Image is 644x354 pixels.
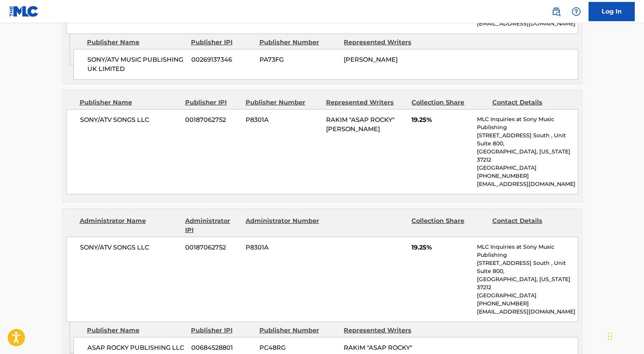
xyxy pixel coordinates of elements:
[185,243,240,252] span: 00187062752
[411,216,486,235] div: Collection Share
[477,259,577,275] p: [STREET_ADDRESS] South , Unit Suite 800,
[259,326,338,335] div: Publisher Number
[569,4,584,19] div: Help
[477,275,577,292] p: [GEOGRAPHIC_DATA], [US_STATE] 37212
[259,343,338,352] span: PC48RG
[246,216,320,235] div: Administrator Number
[477,164,577,172] p: [GEOGRAPHIC_DATA]
[477,308,577,316] p: [EMAIL_ADDRESS][DOMAIN_NAME]
[185,115,240,125] span: 00187062752
[344,38,422,47] div: Represented Writers
[246,243,320,252] span: P8301A
[552,7,561,16] img: search
[477,300,577,308] p: [PHONE_NUMBER]
[549,4,564,19] a: Public Search
[191,38,254,47] div: Publisher IPI
[80,243,180,252] span: SONY/ATV SONGS LLC
[344,326,422,335] div: Represented Writers
[606,317,644,354] iframe: Chat Widget
[259,55,338,64] span: PA73FG
[492,216,567,235] div: Contact Details
[477,131,577,148] p: [STREET_ADDRESS] South , Unit Suite 800,
[344,56,398,63] span: [PERSON_NAME]
[572,7,581,16] img: help
[246,115,320,125] span: P8301A
[87,326,185,335] div: Publisher Name
[326,116,395,133] span: RAKIM "ASAP ROCKY" [PERSON_NAME]
[87,343,186,352] span: ASAP ROCKY PUBLISHING LLC
[326,98,406,107] div: Represented Writers
[191,55,254,64] span: 00269137346
[411,243,471,252] span: 19.25%
[185,98,240,107] div: Publisher IPI
[80,115,180,125] span: SONY/ATV SONGS LLC
[411,115,471,125] span: 19.25%
[80,216,179,235] div: Administrator Name
[477,20,577,28] p: [EMAIL_ADDRESS][DOMAIN_NAME]
[608,325,612,348] div: Drag
[589,2,635,21] a: Log In
[492,98,567,107] div: Contact Details
[185,216,240,235] div: Administrator IPI
[246,98,320,107] div: Publisher Number
[87,55,186,74] span: SONY/ATV MUSIC PUBLISHING UK LIMITED
[477,243,577,259] p: MLC Inquiries at Sony Music Publishing
[259,38,338,47] div: Publisher Number
[191,343,254,352] span: 00684528801
[411,98,486,107] div: Collection Share
[9,6,39,17] img: MLC Logo
[477,172,577,180] p: [PHONE_NUMBER]
[477,292,577,300] p: [GEOGRAPHIC_DATA]
[477,180,577,188] p: [EMAIL_ADDRESS][DOMAIN_NAME]
[477,148,577,164] p: [GEOGRAPHIC_DATA], [US_STATE] 37212
[191,326,254,335] div: Publisher IPI
[477,115,577,131] p: MLC Inquiries at Sony Music Publishing
[80,98,179,107] div: Publisher Name
[87,38,185,47] div: Publisher Name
